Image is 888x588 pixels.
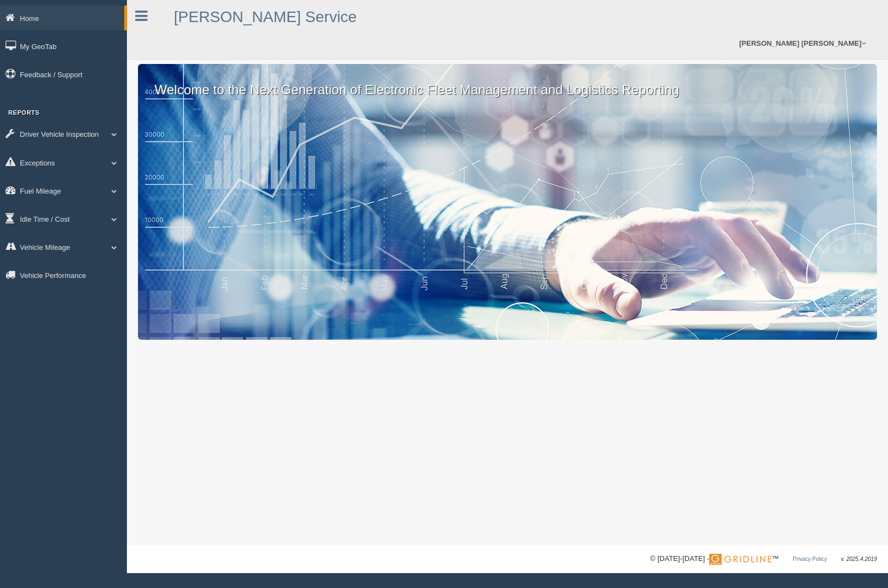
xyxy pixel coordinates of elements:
a: Privacy Policy [793,556,827,562]
a: [PERSON_NAME] Service [174,8,357,25]
p: Welcome to the Next Generation of Electronic Fleet Management and Logistics Reporting [138,64,877,99]
a: [PERSON_NAME] [PERSON_NAME] [733,28,871,59]
span: v. 2025.4.2019 [841,556,877,562]
img: Gridline [709,554,772,565]
div: © [DATE]-[DATE] - ™ [650,553,877,565]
